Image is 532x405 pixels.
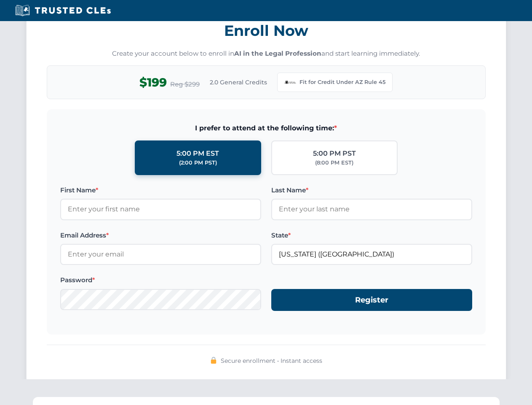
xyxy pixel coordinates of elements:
img: Arizona Bar [284,76,296,88]
div: 5:00 PM EST [176,148,219,159]
strong: AI in the Legal Profession [234,49,321,57]
label: Password [60,275,261,285]
p: Create your account below to enroll in and start learning immediately. [47,49,486,59]
button: Register [271,289,472,311]
label: Email Address [60,230,261,240]
div: (2:00 PM PST) [179,159,217,167]
span: 2.0 General Credits [210,78,267,87]
label: Last Name [271,185,472,195]
img: Trusted CLEs [13,4,113,17]
span: Secure enrollment • Instant access [221,356,322,365]
span: Reg $299 [170,79,200,89]
h3: Enroll Now [47,17,486,44]
label: State [271,230,472,240]
input: Enter your email [60,244,261,265]
span: I prefer to attend at the following time: [60,123,472,134]
img: 🔒 [210,357,217,364]
span: Fit for Credit Under AZ Rule 45 [299,78,385,86]
div: 5:00 PM PST [313,148,356,159]
input: Enter your first name [60,199,261,220]
label: First Name [60,185,261,195]
input: Arizona (AZ) [271,244,472,265]
input: Enter your last name [271,199,472,220]
div: (8:00 PM EST) [315,159,353,167]
span: $199 [139,73,167,92]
